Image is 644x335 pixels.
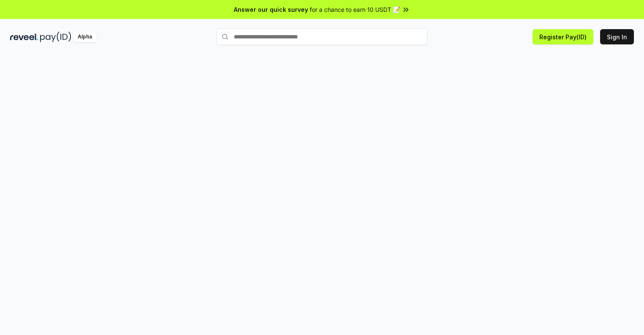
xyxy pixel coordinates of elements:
[73,32,97,42] div: Alpha
[10,32,38,42] img: reveel_dark
[310,5,400,14] span: for a chance to earn 10 USDT 📝
[533,29,593,44] button: Register Pay(ID)
[600,29,634,44] button: Sign In
[40,32,71,42] img: pay_id
[234,5,308,14] span: Answer our quick survey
